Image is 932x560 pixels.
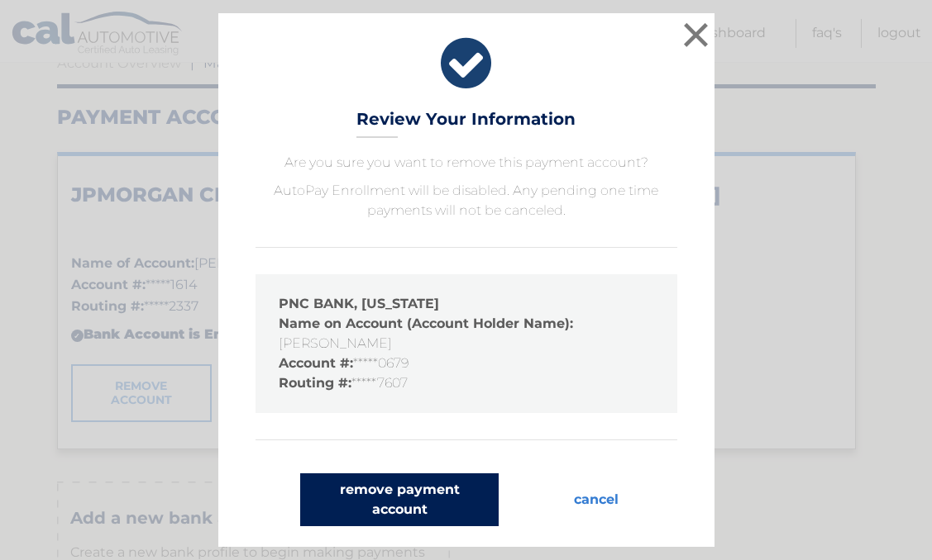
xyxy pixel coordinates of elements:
[561,473,632,526] button: cancel
[256,153,677,173] p: Are you sure you want to remove this payment account?
[300,473,499,526] button: remove payment account
[356,109,576,138] h3: Review Your Information
[256,181,677,221] p: AutoPay Enrollment will be disabled. Any pending one time payments will not be canceled.
[279,355,353,371] strong: Account #:
[279,296,439,311] strong: PNC BANK, [US_STATE]
[279,316,573,331] strong: Name on Account (Account Holder Name):
[279,314,654,354] li: [PERSON_NAME]
[680,18,713,51] button: ×
[279,375,351,391] strong: Routing #:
